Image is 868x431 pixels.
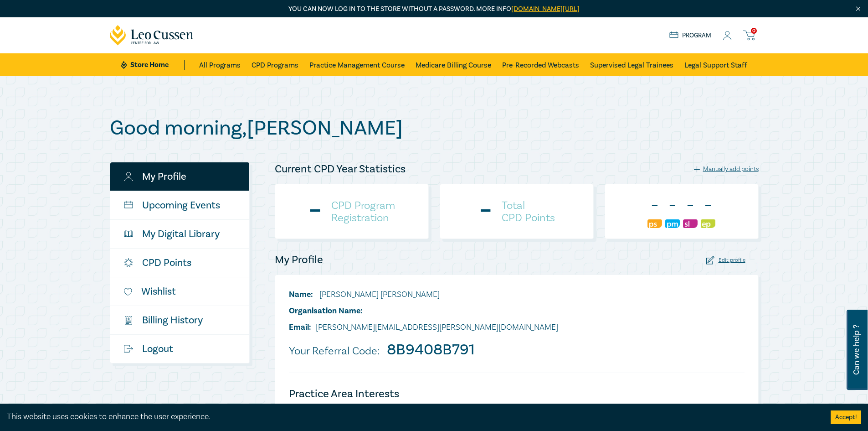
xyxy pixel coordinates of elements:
[331,199,395,224] h4: CPD Program Registration
[854,5,862,13] img: Close
[275,253,323,267] h4: My Profile
[110,277,249,306] a: Wishlist
[121,60,184,70] a: Store Home
[252,53,298,76] a: CPD Programs
[701,219,715,228] img: Ethics & Professional Responsibility
[852,315,861,384] span: Can we help ?
[289,289,313,300] span: Name:
[309,53,405,76] a: Practice Management Course
[110,220,249,248] a: My Digital Library
[126,317,128,322] tspan: $
[289,322,558,333] li: [PERSON_NAME][EMAIL_ADDRESS][PERSON_NAME][DOMAIN_NAME]
[831,410,861,424] button: Accept cookies
[110,4,759,14] p: You can now log in to the store without a password. More info
[683,219,698,228] img: Substantive Law
[110,249,249,277] a: CPD Points
[511,5,580,13] a: [DOMAIN_NAME][URL]
[751,28,757,34] span: 0
[694,165,759,173] div: Manually add points
[502,53,579,76] a: Pre-Recorded Webcasts
[665,219,680,228] img: Practice Management & Business Skills
[289,306,363,316] span: Organisation Name:
[275,162,406,177] h4: Current CPD Year Statistics
[110,116,759,140] h1: Good morning , [PERSON_NAME]
[110,162,249,191] a: My Profile
[110,191,249,219] a: Upcoming Events
[683,194,698,218] div: -
[502,199,555,224] h4: Total CPD Points
[647,219,662,228] img: Professional Skills
[110,306,249,334] a: $Billing History
[706,256,745,265] div: Edit profile
[684,53,747,76] a: Legal Support Staff
[701,194,715,218] div: -
[590,53,673,76] a: Supervised Legal Trainees
[647,194,662,218] div: -
[289,387,745,401] h4: Practice Area Interests
[478,200,493,223] div: -
[289,344,380,358] span: Your Referral Code:
[7,411,817,423] div: This website uses cookies to enhance the user experience.
[416,53,491,76] a: Medicare Billing Course
[308,200,322,223] div: -
[199,53,241,76] a: All Programs
[110,335,249,363] a: Logout
[289,322,311,332] span: Email:
[669,31,712,41] a: Program
[665,194,680,218] div: -
[289,289,558,301] li: [PERSON_NAME] [PERSON_NAME]
[387,340,475,359] strong: 8B9408B791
